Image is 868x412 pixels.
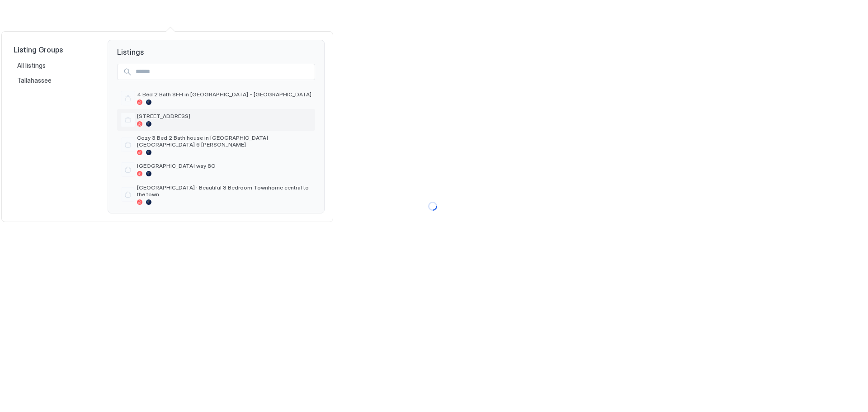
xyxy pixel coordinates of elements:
span: Listing Groups [14,45,93,54]
span: Tallahassee [17,76,53,85]
span: Cozy 3 Bed 2 Bath house in [GEOGRAPHIC_DATA] [GEOGRAPHIC_DATA] 6 [PERSON_NAME] [137,134,311,148]
input: Input Field [132,64,315,80]
span: [GEOGRAPHIC_DATA] way 8C [137,162,311,169]
span: All listings [17,62,47,70]
span: [GEOGRAPHIC_DATA] · Beautiful 3 Bedroom Townhome central to the town [137,184,311,198]
span: 4 Bed 2 Bath SFH in [GEOGRAPHIC_DATA] - [GEOGRAPHIC_DATA] [137,91,311,98]
span: [STREET_ADDRESS] [137,113,311,119]
span: Listings [108,40,324,57]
